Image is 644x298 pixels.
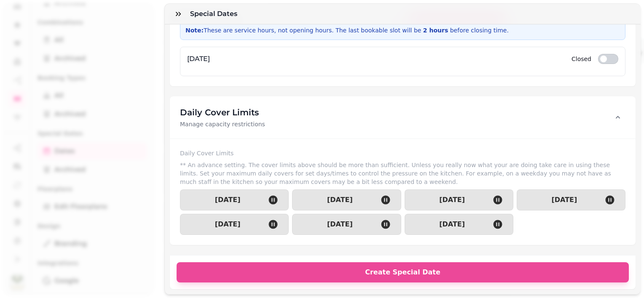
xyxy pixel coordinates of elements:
[23,49,30,56] img: tab_domain_overview_orange.svg
[527,197,601,203] span: [DATE]
[32,50,75,55] div: Domain Overview
[191,197,265,203] span: [DATE]
[180,189,289,210] button: [DATE]
[185,26,620,35] p: These are service hours, not opening hours. The last bookable slot will be before closing time.
[415,197,489,203] span: [DATE]
[292,214,401,235] button: [DATE]
[190,9,241,19] h3: Special Dates
[180,120,265,128] p: Manage capacity restrictions
[13,13,20,20] img: logo_orange.svg
[415,221,489,228] span: [DATE]
[22,22,60,29] div: Domain: [URL]
[93,50,142,55] div: Keywords by Traffic
[303,197,377,203] span: [DATE]
[191,221,265,228] span: [DATE]
[303,221,377,228] span: [DATE]
[572,54,591,64] label: Closed
[180,149,625,157] label: Daily Cover Limits
[180,161,625,186] p: ** An advance setting. The cover limits above should be more than sufficient. Unless you really n...
[423,27,448,34] span: 2 hours
[180,106,265,118] h3: Daily Cover Limits
[84,49,91,56] img: tab_keywords_by_traffic_grey.svg
[177,262,629,282] button: Create Special Date
[405,189,513,210] button: [DATE]
[405,214,513,235] button: [DATE]
[180,214,289,235] button: [DATE]
[187,54,210,64] h4: [DATE]
[24,13,41,20] div: v 4.0.25
[185,27,204,34] strong: Note:
[292,189,401,210] button: [DATE]
[13,22,20,29] img: website_grey.svg
[517,189,625,210] button: [DATE]
[187,269,619,276] span: Create Special Date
